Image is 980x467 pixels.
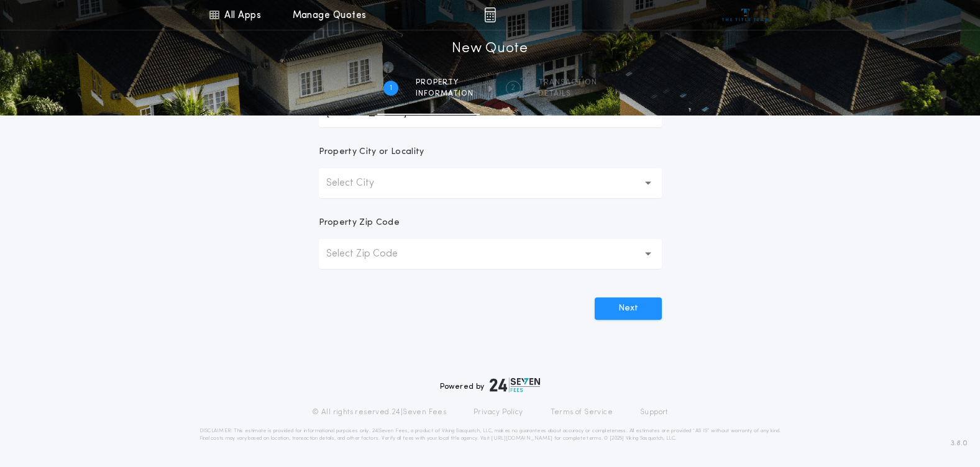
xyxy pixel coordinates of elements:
div: Powered by [440,378,541,392]
p: Property Zip Code [319,217,400,229]
img: vs-icon [722,9,769,21]
span: details [538,89,597,99]
button: Select Zip Code [319,239,662,269]
span: information [416,89,474,99]
span: Transaction [538,78,597,88]
h2: 1 [390,83,392,93]
a: Privacy Policy [474,407,523,417]
p: Select Zip Code [326,247,418,261]
img: logo [490,378,541,392]
p: DISCLAIMER: This estimate is provided for informational purposes only. 24|Seven Fees, a product o... [199,427,781,442]
p: © All rights reserved. 24|Seven Fees [312,407,446,417]
h1: New Quote [452,39,528,59]
button: Next [595,297,662,320]
span: 3.8.0 [951,438,968,449]
img: img [484,7,496,22]
p: Property City or Locality [319,146,424,158]
a: Support [640,407,668,417]
p: Select City [326,176,394,191]
a: Terms of Service [551,407,613,417]
h2: 2 [511,83,515,93]
button: Select City [319,168,662,198]
span: Property [416,78,474,88]
a: [URL][DOMAIN_NAME] [491,436,552,441]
